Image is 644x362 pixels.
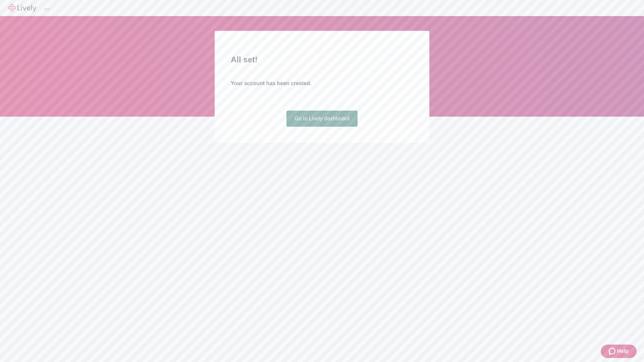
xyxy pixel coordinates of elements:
[609,347,617,355] svg: Zendesk support icon
[601,345,637,358] button: Zendesk support iconHelp
[231,79,413,87] h4: Your account has been created.
[617,347,629,355] span: Help
[8,4,36,12] img: Lively
[286,111,358,127] a: Go to Lively dashboard
[44,8,50,10] button: Log out
[231,54,413,66] h2: All set!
